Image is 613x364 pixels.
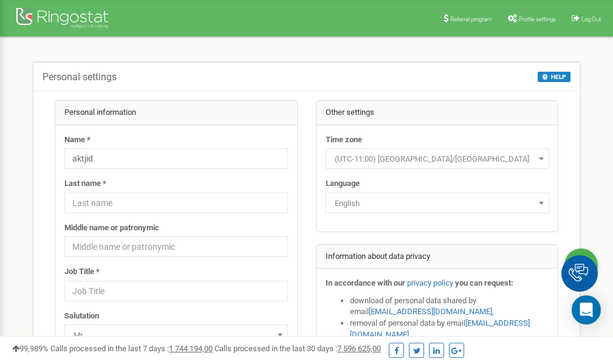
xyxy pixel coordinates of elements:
[337,344,381,353] u: 7 596 625,00
[572,295,601,325] div: Open Intercom Messenger
[455,278,513,287] strong: you can request:
[50,344,213,353] span: Calls processed in the last 7 days :
[64,266,100,278] label: Job Title *
[326,134,362,146] label: Time zone
[64,281,288,301] input: Job Title
[169,344,213,353] u: 1 744 194,00
[326,193,549,213] span: English
[43,72,117,83] h5: Personal settings
[69,327,284,344] span: Mr.
[64,325,288,345] span: Mr.
[12,344,49,353] span: 99,989%
[350,318,549,340] li: removal of personal data by email ,
[64,178,106,190] label: Last name *
[407,278,453,287] a: privacy policy
[326,178,360,190] label: Language
[330,195,545,212] span: English
[64,311,99,322] label: Salutation
[326,278,405,287] strong: In accordance with our
[64,148,288,169] input: Name
[64,193,288,213] input: Last name
[330,151,545,168] span: (UTC-11:00) Pacific/Midway
[64,134,91,146] label: Name *
[538,72,570,82] button: HELP
[519,16,556,22] span: Profile settings
[55,101,297,125] div: Personal information
[64,236,288,257] input: Middle name or patronymic
[317,101,558,125] div: Other settings
[317,245,558,269] div: Information about data privacy
[326,148,549,169] span: (UTC-11:00) Pacific/Midway
[64,222,159,234] label: Middle name or patronymic
[581,16,601,22] span: Log Out
[214,344,381,353] span: Calls processed in the last 30 days :
[369,307,492,316] a: [EMAIL_ADDRESS][DOMAIN_NAME]
[450,16,492,22] span: Referral program
[350,295,549,318] li: download of personal data shared by email ,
